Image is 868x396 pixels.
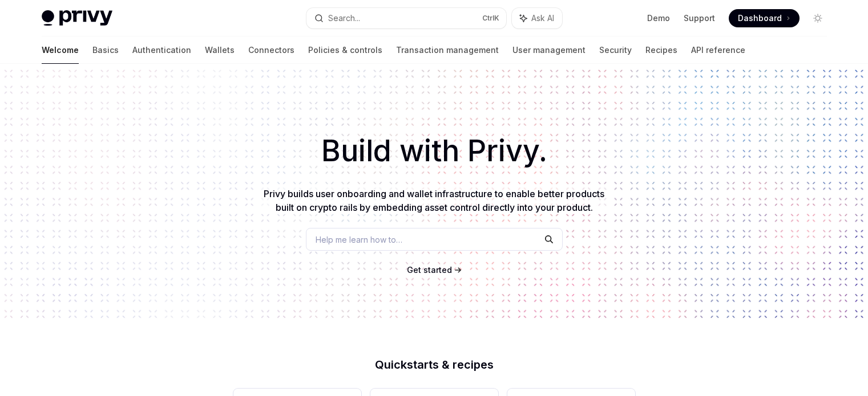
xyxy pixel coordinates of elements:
[132,36,191,64] a: Authentication
[738,13,782,24] span: Dashboard
[42,36,79,64] a: Welcome
[306,8,506,28] button: Search...CtrlK
[92,36,119,64] a: Basics
[205,36,235,64] a: Wallets
[647,13,670,24] a: Demo
[729,9,800,27] a: Dashboard
[407,264,452,276] a: Get started
[233,359,635,370] h2: Quickstarts & recipes
[645,36,677,64] a: Recipes
[512,36,586,64] a: User management
[328,11,360,25] div: Search...
[691,36,745,64] a: API reference
[407,265,452,275] span: Get started
[308,36,382,64] a: Policies & controls
[248,36,294,64] a: Connectors
[684,13,715,24] a: Support
[396,36,499,64] a: Transaction management
[599,36,632,64] a: Security
[809,9,827,27] button: Toggle dark mode
[482,14,499,23] span: Ctrl K
[264,188,604,213] span: Privy builds user onboarding and wallet infrastructure to enable better products built on crypto ...
[42,10,112,26] img: light logo
[316,234,402,246] span: Help me learn how to…
[531,13,554,24] span: Ask AI
[512,8,562,28] button: Ask AI
[18,129,850,173] h1: Build with Privy.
